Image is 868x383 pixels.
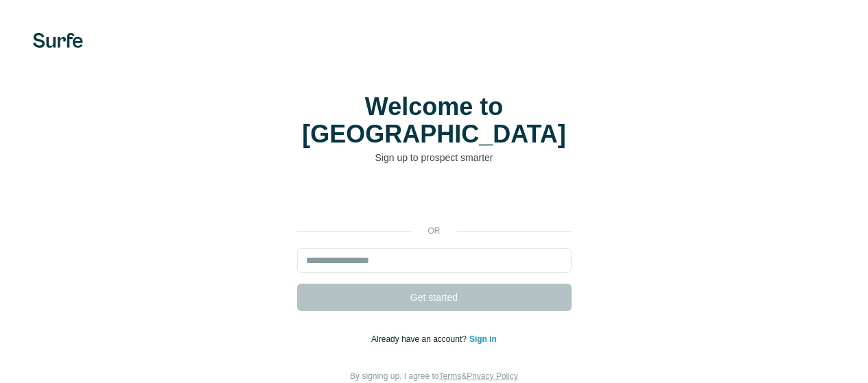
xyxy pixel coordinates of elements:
a: Terms [439,371,462,381]
h1: Welcome to [GEOGRAPHIC_DATA] [297,93,572,148]
span: Already have an account? [371,334,469,344]
a: Sign in [469,334,497,344]
p: Sign up to prospect smarter [297,151,572,164]
a: Privacy Policy [467,371,518,381]
iframe: Sign in with Google Button [290,185,578,215]
img: Surfe's logo [33,33,83,48]
span: By signing up, I agree to & [350,371,518,381]
p: or [412,225,456,237]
